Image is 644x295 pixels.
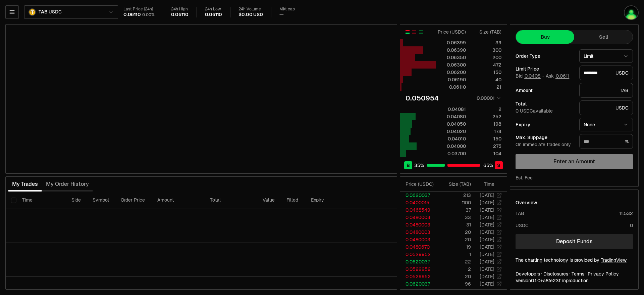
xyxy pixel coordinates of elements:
span: Bid - [516,73,544,79]
a: TradingView [601,257,627,263]
div: 0.06399 [436,39,466,46]
div: 0.04081 [436,106,466,113]
th: Symbol [87,192,116,209]
div: USDC [579,66,633,80]
time: [DATE] [480,273,494,280]
div: 0.06110 [205,12,222,18]
div: 0.06200 [436,69,466,76]
td: 0.0400015 [400,199,439,206]
th: Amount [152,192,205,209]
div: 0.04020 [436,128,466,135]
div: 0.06390 [436,47,466,53]
th: Side [66,192,87,209]
div: 0.03700 [436,150,466,157]
div: 39 [472,39,501,46]
td: 19 [439,243,471,251]
button: My Order History [42,177,93,191]
div: 198 [472,121,501,127]
time: [DATE] [480,288,494,294]
img: main [625,6,638,19]
div: 252 [472,113,501,120]
span: 35 % [414,162,424,169]
div: Time [477,181,494,187]
td: 20 [439,228,471,236]
div: 0.06190 [436,76,466,83]
iframe: Financial Chart [6,25,397,173]
div: 0.00% [142,12,155,17]
div: Est. Fee [516,174,533,181]
div: 0 [630,222,633,229]
th: Value [257,192,281,209]
div: 24h Volume [238,7,263,12]
span: S [497,162,500,169]
button: 0.0611 [555,73,570,79]
time: [DATE] [480,192,494,198]
time: [DATE] [480,200,494,206]
div: 0.04050 [436,121,466,127]
td: 649 [439,288,471,295]
td: 0.0695978 [400,288,439,295]
td: 0.0480003 [400,236,439,243]
div: 174 [472,128,501,135]
span: a8fe23f38a2ac56a94299fa30621289bc9cb5993 [543,278,561,284]
time: [DATE] [480,222,494,228]
div: Expiry [516,122,574,127]
td: 20 [439,273,471,280]
button: Show Buy Orders Only [418,29,424,35]
a: Developers [516,270,540,277]
span: TAB [39,9,47,15]
td: 0.0529952 [400,265,439,273]
td: 0.0620037 [400,258,439,265]
div: Price ( USDC ) [436,29,466,35]
div: 0.06350 [436,54,466,61]
div: Overview [516,199,537,206]
time: [DATE] [480,207,494,213]
td: 213 [439,192,471,199]
div: 0.050954 [406,93,439,103]
div: Size ( TAB ) [444,181,471,187]
div: 104 [472,150,501,157]
div: 0.06110 [123,12,141,18]
button: My Trades [8,177,42,191]
span: USDC [49,9,61,15]
div: 150 [472,135,501,142]
div: 200 [472,54,501,61]
td: 0.0620037 [400,280,439,288]
div: Limit Price [516,67,574,71]
time: [DATE] [480,259,494,265]
td: 0.0620037 [400,192,439,199]
div: USDC [579,100,633,115]
td: 0.0529952 [400,273,439,280]
th: Expiry [306,192,353,209]
a: Terms [572,270,584,277]
td: 2 [439,265,471,273]
div: 0.06110 [436,84,466,90]
span: 65 % [483,162,493,169]
div: 24h High [171,7,189,12]
img: TAB Logo [29,9,35,15]
th: Order Price [115,192,152,209]
td: 31 [439,221,471,228]
div: 2 [472,106,501,113]
div: Max. Slippage [516,135,574,140]
span: Ask [546,73,570,79]
div: The charting technology is provided by [516,257,633,263]
div: Mkt cap [279,7,295,12]
div: 300 [472,47,501,53]
button: 0.0408 [524,73,541,79]
div: Size ( TAB ) [472,29,501,35]
div: 0.06300 [436,61,466,68]
td: 0.0480003 [400,221,439,228]
td: 0.0480003 [400,214,439,221]
td: 1100 [439,199,471,206]
div: — [279,12,284,18]
a: Privacy Policy [588,270,619,277]
div: % [579,134,633,149]
div: 0.06110 [171,12,189,18]
div: 0.04010 [436,135,466,142]
span: 0 USDC available [516,108,553,114]
time: [DATE] [480,237,494,243]
td: 0.0480003 [400,228,439,236]
div: Version 0.1.0 + in production [516,277,633,284]
td: 0.0529952 [400,251,439,258]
